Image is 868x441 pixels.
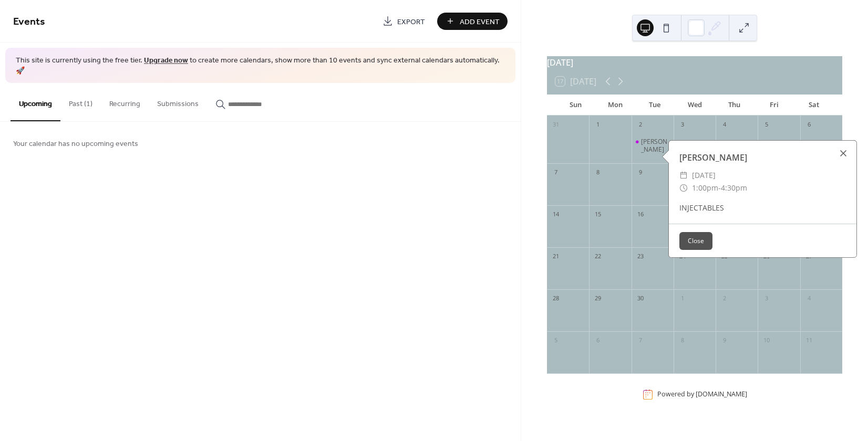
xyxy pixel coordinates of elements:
div: 2 [635,119,646,131]
div: 16 [635,209,646,220]
button: Submissions [149,83,207,120]
div: 9 [719,335,730,346]
div: 7 [550,167,562,178]
div: 6 [592,335,604,346]
span: Export [397,16,425,27]
div: Sat [794,94,834,115]
button: Add Event [437,13,508,30]
div: 9 [635,167,646,178]
div: 2 [719,293,730,304]
div: 1 [677,293,688,304]
div: 3 [761,293,772,304]
div: Thu [715,94,755,115]
div: Tue [635,94,675,115]
div: 4 [719,119,730,131]
button: Recurring [101,83,149,120]
button: Past (1) [60,83,101,120]
span: [DATE] [692,169,716,182]
div: Wed [675,94,715,115]
span: 1:00pm [692,182,718,194]
div: Sun [555,94,595,115]
span: Events [13,12,45,32]
button: Close [679,232,712,250]
div: 30 [635,293,646,304]
div: Fri [755,94,794,115]
div: Powered by [657,390,747,399]
div: [PERSON_NAME] [641,138,669,154]
div: 23 [635,251,646,262]
span: - [718,182,721,194]
span: This site is currently using the free tier. to create more calendars, show more than 10 events an... [16,56,505,76]
button: Upcoming [11,83,60,121]
div: 29 [592,293,604,304]
div: 5 [761,119,772,131]
div: 6 [803,119,815,131]
a: Export [375,13,433,30]
div: 5 [550,335,562,346]
div: 28 [550,293,562,304]
div: Dr. Vandiver [632,138,674,154]
div: ​ [679,169,688,182]
div: 4 [803,293,815,304]
div: 8 [677,335,688,346]
div: 7 [635,335,646,346]
a: Upgrade now [144,54,188,68]
div: 3 [677,119,688,131]
div: 22 [592,251,604,262]
a: [DOMAIN_NAME] [696,390,747,399]
div: 14 [550,209,562,220]
div: 11 [803,335,815,346]
div: ​ [679,182,688,194]
div: 10 [761,335,772,346]
div: [DATE] [547,56,842,69]
div: 31 [550,119,562,131]
div: INJECTABLES [669,202,857,213]
span: 4:30pm [721,182,747,194]
div: 8 [592,167,604,178]
div: 15 [592,209,604,220]
div: 21 [550,251,562,262]
div: [PERSON_NAME] [669,151,857,164]
div: Mon [595,94,635,115]
span: Add Event [460,16,500,27]
span: Your calendar has no upcoming events [13,139,138,150]
div: 1 [592,119,604,131]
